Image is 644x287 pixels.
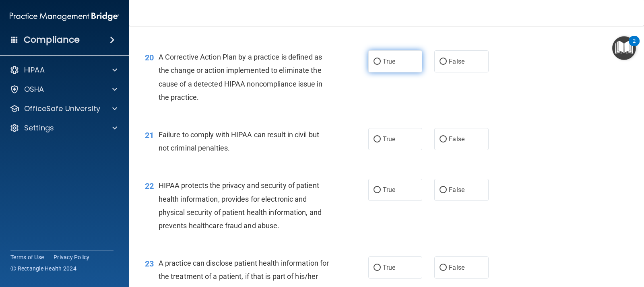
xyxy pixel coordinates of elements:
[383,58,395,65] span: True
[633,41,636,52] div: 2
[10,8,119,25] img: PMB logo
[383,264,395,271] span: True
[24,65,45,75] p: HIPAA
[374,59,381,65] input: True
[10,123,117,133] a: Settings
[449,186,464,194] span: False
[10,264,76,273] span: Ⓒ Rectangle Health 2024
[10,104,117,114] a: OfficeSafe University
[449,58,464,65] span: False
[374,187,381,193] input: True
[440,187,447,193] input: False
[505,241,634,273] iframe: Drift Widget Chat Controller
[24,123,54,133] p: Settings
[145,53,154,62] span: 20
[440,59,447,65] input: False
[612,36,636,60] button: Open Resource Center, 2 new notifications
[145,130,154,140] span: 21
[145,259,154,268] span: 23
[24,34,80,45] h4: Compliance
[440,265,447,271] input: False
[24,104,100,114] p: OfficeSafe University
[10,85,117,94] a: OSHA
[145,181,154,191] span: 22
[440,136,447,142] input: False
[374,136,381,142] input: True
[24,85,44,94] p: OSHA
[10,253,44,261] a: Terms of Use
[449,264,464,271] span: False
[383,186,395,194] span: True
[449,135,464,143] span: False
[54,253,90,261] a: Privacy Policy
[374,265,381,271] input: True
[10,65,117,75] a: HIPAA
[159,53,323,101] span: A Corrective Action Plan by a practice is defined as the change or action implemented to eliminat...
[159,130,319,152] span: Failure to comply with HIPAA can result in civil but not criminal penalties.
[159,181,322,230] span: HIPAA protects the privacy and security of patient health information, provides for electronic an...
[383,135,395,143] span: True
